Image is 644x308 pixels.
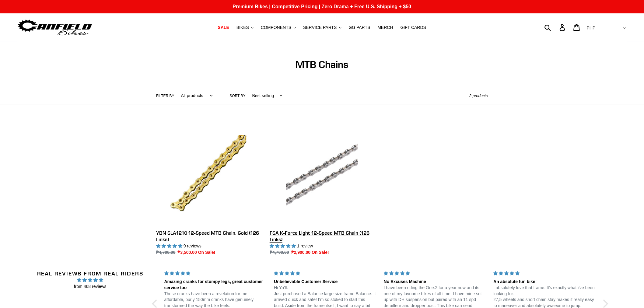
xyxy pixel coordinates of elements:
[401,25,426,30] span: GIFT CARDS
[274,279,376,285] div: Unbelievable Customer Service
[164,279,267,291] div: Amazing cranks for stumpy legs, great customer service too
[494,279,596,285] div: An absolute fun bike!
[375,23,396,32] a: MERCH
[349,25,370,30] span: GG PARTS
[32,283,148,290] span: from 468 reviews
[156,93,174,99] label: Filter by
[215,23,232,32] a: SALE
[548,21,563,34] input: Search
[384,279,486,285] div: No Excuses Machine
[233,23,257,32] button: BIKES
[32,277,148,283] span: 4.96 stars
[230,93,246,99] label: Sort by
[274,270,376,277] div: 5 stars
[296,58,348,70] span: MTB Chains
[494,270,596,277] div: 5 stars
[32,270,148,277] h2: Real Reviews from Real Riders
[261,25,291,30] span: COMPONENTS
[218,25,229,30] span: SALE
[346,23,373,32] a: GG PARTS
[236,25,249,30] span: BIKES
[300,23,344,32] button: SERVICE PARTS
[258,23,299,32] button: COMPONENTS
[378,25,393,30] span: MERCH
[17,18,93,37] img: Canfield Bikes
[164,270,267,277] div: 5 stars
[303,25,337,30] span: SERVICE PARTS
[469,93,488,98] span: 2 products
[397,23,429,32] a: GIFT CARDS
[384,270,486,277] div: 5 stars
